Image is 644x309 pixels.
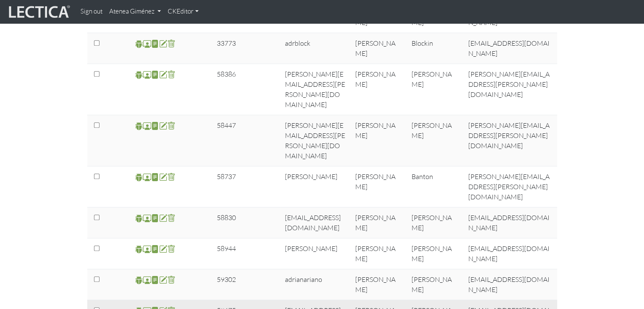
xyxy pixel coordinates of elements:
[406,207,463,238] td: [PERSON_NAME]
[7,4,70,20] img: lecticalive
[159,244,167,254] span: account update
[143,39,151,49] span: Staff
[167,121,175,131] span: delete
[406,269,463,300] td: [PERSON_NAME]
[143,121,151,131] span: Staff
[280,166,351,207] td: [PERSON_NAME]
[159,121,167,131] span: account update
[106,3,164,20] a: Atenea Giménez
[143,172,151,182] span: Staff
[212,166,241,207] td: 58737
[159,39,167,49] span: account update
[463,238,557,269] td: [EMAIL_ADDRESS][DOMAIN_NAME]
[159,70,167,80] span: account update
[151,39,159,49] span: reports
[151,70,159,80] span: reports
[406,166,463,207] td: Banton
[350,33,406,63] td: [PERSON_NAME]
[212,33,241,63] td: 33773
[212,115,241,166] td: 58447
[350,63,406,115] td: [PERSON_NAME]
[406,115,463,166] td: [PERSON_NAME]
[406,238,463,269] td: [PERSON_NAME]
[280,115,351,166] td: [PERSON_NAME][EMAIL_ADDRESS][PERSON_NAME][DOMAIN_NAME]
[463,115,557,166] td: [PERSON_NAME][EMAIL_ADDRESS][PERSON_NAME][DOMAIN_NAME]
[167,172,175,182] span: delete
[77,3,106,20] a: Sign out
[463,33,557,63] td: [EMAIL_ADDRESS][DOMAIN_NAME]
[463,207,557,238] td: [EMAIL_ADDRESS][DOMAIN_NAME]
[159,213,167,223] span: account update
[350,166,406,207] td: [PERSON_NAME]
[280,63,351,115] td: [PERSON_NAME][EMAIL_ADDRESS][PERSON_NAME][DOMAIN_NAME]
[406,63,463,115] td: [PERSON_NAME]
[167,275,175,285] span: delete
[350,207,406,238] td: [PERSON_NAME]
[280,238,351,269] td: [PERSON_NAME]
[350,269,406,300] td: [PERSON_NAME]
[164,3,202,20] a: CKEditor
[159,172,167,182] span: account update
[143,275,151,285] span: Staff
[212,207,241,238] td: 58830
[167,39,175,49] span: delete
[463,63,557,115] td: [PERSON_NAME][EMAIL_ADDRESS][PERSON_NAME][DOMAIN_NAME]
[280,269,351,300] td: adrianariano
[151,172,159,182] span: reports
[151,213,159,223] span: reports
[143,70,151,80] span: Staff
[280,207,351,238] td: [EMAIL_ADDRESS][DOMAIN_NAME]
[167,213,175,223] span: delete
[167,70,175,80] span: delete
[151,275,159,285] span: reports
[159,275,167,285] span: account update
[212,238,241,269] td: 58944
[167,244,175,254] span: delete
[151,244,159,254] span: reports
[212,63,241,115] td: 58386
[151,121,159,131] span: reports
[143,244,151,254] span: Staff
[280,33,351,63] td: adrblock
[463,166,557,207] td: [PERSON_NAME][EMAIL_ADDRESS][PERSON_NAME][DOMAIN_NAME]
[406,33,463,63] td: Blockin
[350,115,406,166] td: [PERSON_NAME]
[463,269,557,300] td: [EMAIL_ADDRESS][DOMAIN_NAME]
[350,238,406,269] td: [PERSON_NAME]
[143,213,151,223] span: Staff
[212,269,241,300] td: 59302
